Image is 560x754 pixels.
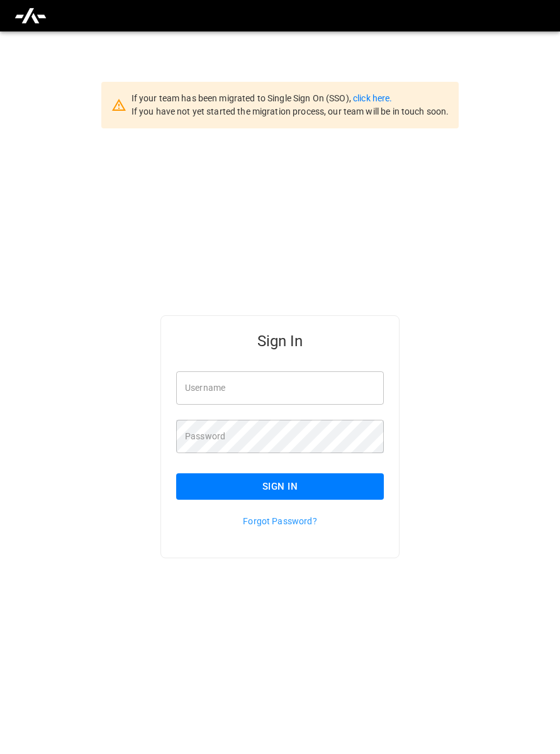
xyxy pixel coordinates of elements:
span: If your team has been migrated to Single Sign On (SSO), [132,93,353,103]
button: Sign In [176,473,384,500]
p: Forgot Password? [176,515,384,527]
img: ampcontrol.io logo [14,4,47,28]
span: If you have not yet started the migration process, our team will be in touch soon. [132,106,449,116]
h5: Sign In [176,331,384,351]
a: click here. [353,93,392,103]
